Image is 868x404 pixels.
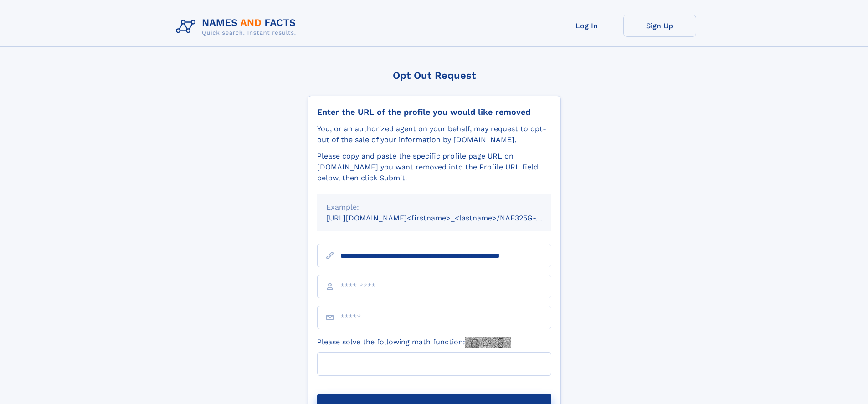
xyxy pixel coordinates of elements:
[623,15,696,37] a: Sign Up
[326,202,542,213] div: Example:
[317,151,551,184] div: Please copy and paste the specific profile page URL on [DOMAIN_NAME] you want removed into the Pr...
[317,107,551,117] div: Enter the URL of the profile you would like removed
[172,15,303,39] img: Logo Names and Facts
[317,337,511,348] label: Please solve the following math function:
[326,214,569,222] small: [URL][DOMAIN_NAME]<firstname>_<lastname>/NAF325G-xxxxxxxx
[550,15,623,37] a: Log In
[317,123,551,145] div: You, or an authorized agent on your behalf, may request to opt-out of the sale of your informatio...
[308,70,561,81] div: Opt Out Request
